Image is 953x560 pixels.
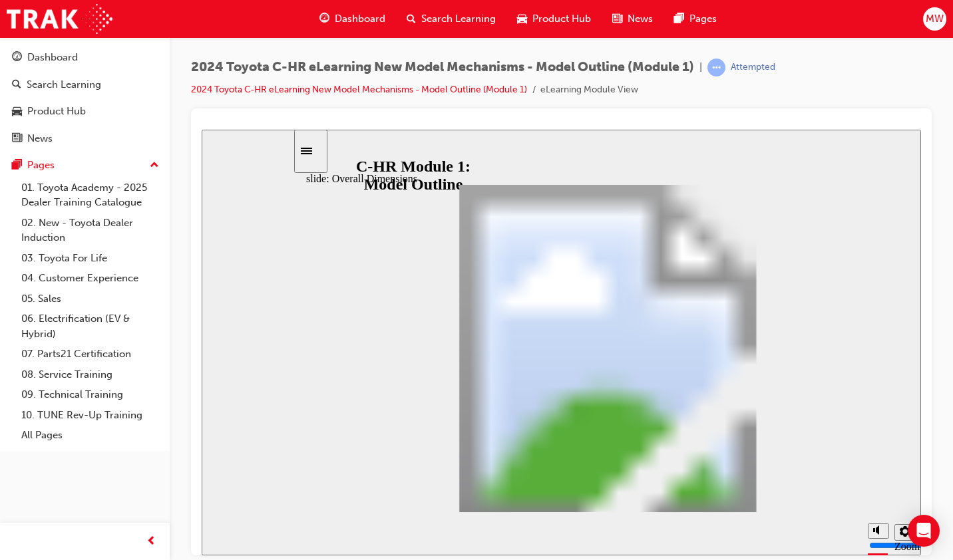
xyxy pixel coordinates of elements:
div: Pages [27,158,55,173]
a: 10. TUNE Rev-Up Training [16,405,164,426]
button: DashboardSearch LearningProduct HubNews [5,43,164,153]
span: prev-icon [146,533,156,550]
a: search-iconSearch Learning [396,5,506,33]
li: eLearning Module View [540,82,638,98]
a: 07. Parts21 Certification [16,344,164,364]
a: Dashboard [5,45,164,70]
div: Search Learning [27,77,101,92]
button: Pages [5,153,164,178]
a: 06. Electrification (EV & Hybrid) [16,309,164,344]
label: Zoom to fit [693,411,718,446]
a: news-iconNews [602,5,664,33]
span: MW [926,11,944,27]
a: 03. Toyota For Life [16,248,164,269]
a: 05. Sales [16,289,164,309]
a: 01. Toyota Academy - 2025 Dealer Training Catalogue [16,178,164,213]
div: Attempted [731,61,775,74]
div: Dashboard [27,50,78,65]
a: car-iconProduct Hub [506,5,602,33]
a: Search Learning [5,72,164,97]
a: 2024 Toyota C-HR eLearning New Model Mechanisms - Model Outline (Module 1) [191,84,527,95]
a: All Pages [16,425,164,446]
div: Open Intercom Messenger [908,515,940,547]
a: 04. Customer Experience [16,268,164,289]
span: | [699,60,702,75]
a: 02. New - Toyota Dealer Induction [16,213,164,248]
div: misc controls [660,382,713,426]
a: 09. Technical Training [16,384,164,405]
span: News [628,11,653,27]
span: search-icon [407,11,416,27]
span: Product Hub [532,11,591,27]
a: News [5,126,164,151]
span: search-icon [12,79,21,91]
span: pages-icon [12,160,22,172]
button: Mute (Ctrl+Alt+M) [666,394,687,409]
div: Product Hub [27,104,86,119]
a: guage-iconDashboard [309,5,396,33]
span: guage-icon [12,52,22,64]
span: Pages [689,11,717,27]
span: news-icon [612,11,622,27]
span: Dashboard [335,11,385,27]
a: pages-iconPages [664,5,727,33]
span: guage-icon [319,11,329,27]
span: up-icon [150,157,159,174]
span: news-icon [12,133,22,145]
a: 08. Service Training [16,364,164,385]
span: car-icon [517,11,527,27]
img: Trak [7,4,112,34]
span: Search Learning [421,11,496,27]
a: Product Hub [5,99,164,124]
span: 2024 Toyota C-HR eLearning New Model Mechanisms - Model Outline (Module 1) [191,60,694,75]
div: News [27,131,53,146]
button: Settings [693,394,714,411]
span: car-icon [12,106,22,118]
span: pages-icon [674,11,684,27]
input: volume [667,410,753,421]
button: MW [923,7,946,31]
span: learningRecordVerb_ATTEMPT-icon [707,59,725,76]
